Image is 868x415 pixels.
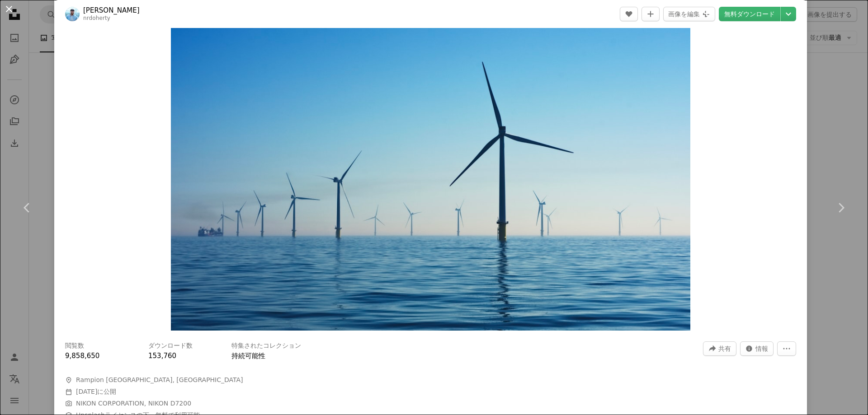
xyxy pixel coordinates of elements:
button: コレクションに追加する [642,7,660,21]
h3: 特集されたコレクション [231,341,301,350]
a: 持続可能性 [231,352,265,360]
button: このビジュアルを共有する [703,341,736,356]
img: Nicholas Dohertyのプロフィールを見る [65,7,80,21]
h3: ダウンロード数 [148,341,193,350]
a: [PERSON_NAME] [83,6,140,15]
span: に公開 [76,388,116,395]
time: 2019年1月24日 22:39:11 JST [76,388,97,395]
button: この画像に関する統計 [740,341,774,356]
a: nrdoherty [83,15,110,21]
button: その他のアクション [777,341,796,356]
a: 次へ [814,164,868,251]
span: 情報 [755,342,768,355]
span: Rampion [GEOGRAPHIC_DATA], [GEOGRAPHIC_DATA] [76,376,243,385]
a: 無料ダウンロード [719,7,780,21]
h3: 閲覧数 [65,341,84,350]
button: ダウンロードサイズを選択してください [781,7,796,21]
button: NIKON CORPORATION, NIKON D7200 [76,399,191,408]
span: 共有 [718,342,731,355]
span: 153,760 [148,352,176,360]
button: 画像を編集 [663,7,715,21]
button: いいね！ [620,7,638,21]
span: 9,858,650 [65,352,99,360]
